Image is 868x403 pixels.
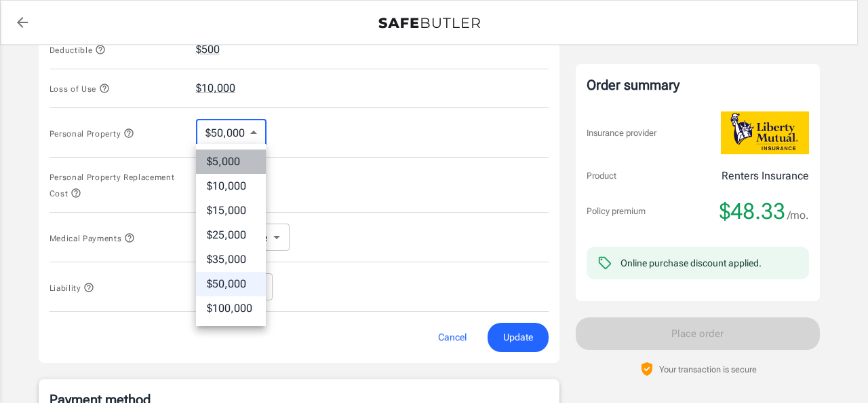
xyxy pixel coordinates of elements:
[196,150,266,174] li: $5,000
[196,272,266,296] li: $50,000
[196,174,266,198] li: $10,000
[196,198,266,223] li: $15,000
[196,296,266,321] li: $100,000
[196,247,266,272] li: $35,000
[196,223,266,247] li: $25,000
